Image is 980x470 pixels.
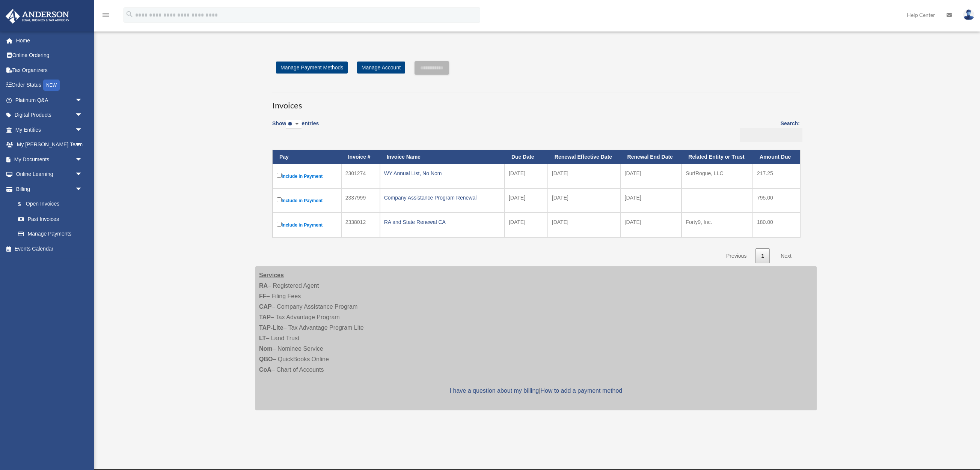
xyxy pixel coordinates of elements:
[548,150,621,164] th: Renewal Effective Date: activate to sort column ascending
[259,324,283,331] strong: TAP-Lite
[5,33,94,48] a: Home
[721,248,752,264] a: Previous
[755,248,770,264] a: 1
[286,120,302,129] select: Showentries
[5,241,94,256] a: Events Calendar
[5,122,94,137] a: My Entitiesarrow_drop_down
[277,171,337,181] label: Include in Payment
[5,182,90,197] a: Billingarrow_drop_down
[259,293,267,299] strong: FF
[11,227,90,242] a: Manage Payments
[548,188,621,213] td: [DATE]
[75,137,90,153] span: arrow_drop_down
[75,167,90,182] span: arrow_drop_down
[272,119,319,136] label: Show entries
[341,150,380,164] th: Invoice #: activate to sort column ascending
[277,197,282,202] input: Include in Payment
[963,9,974,20] img: User Pic
[737,119,800,142] label: Search:
[272,93,800,111] h3: Invoices
[259,314,271,320] strong: TAP
[22,200,26,209] span: $
[125,10,134,18] i: search
[11,212,90,227] a: Past Invoices
[384,217,501,227] div: RA and State Renewal CA
[505,213,548,237] td: [DATE]
[255,266,817,410] div: – Registered Agent – Filing Fees – Company Assistance Program – Tax Advantage Program – Tax Advan...
[276,62,348,74] a: Manage Payment Methods
[75,152,90,167] span: arrow_drop_down
[259,345,273,352] strong: Nom
[740,128,802,143] input: Search:
[3,9,71,24] img: Anderson Advisors Platinum Portal
[11,197,86,212] a: $Open Invoices
[259,335,266,341] strong: LT
[5,137,94,152] a: My [PERSON_NAME] Teamarrow_drop_down
[5,167,94,182] a: Online Learningarrow_drop_down
[621,213,682,237] td: [DATE]
[101,11,110,20] i: menu
[753,188,800,213] td: 795.00
[341,213,380,237] td: 2338012
[753,150,800,164] th: Amount Due: activate to sort column ascending
[753,164,800,188] td: 217.25
[681,164,753,188] td: SurfRogue, LLC
[259,303,272,310] strong: CAP
[341,164,380,188] td: 2301274
[384,192,501,203] div: Company Assistance Program Renewal
[540,387,622,394] a: How to add a payment method
[621,188,682,213] td: [DATE]
[548,213,621,237] td: [DATE]
[75,122,90,138] span: arrow_drop_down
[259,282,268,289] strong: RA
[5,93,94,108] a: Platinum Q&Aarrow_drop_down
[621,164,682,188] td: [DATE]
[277,220,337,230] label: Include in Payment
[75,182,90,197] span: arrow_drop_down
[277,196,337,205] label: Include in Payment
[273,150,341,164] th: Pay: activate to sort column descending
[681,150,753,164] th: Related Entity or Trust: activate to sort column ascending
[43,80,60,91] div: NEW
[505,164,548,188] td: [DATE]
[259,272,284,278] strong: Services
[380,150,505,164] th: Invoice Name: activate to sort column ascending
[5,108,94,123] a: Digital Productsarrow_drop_down
[384,168,501,179] div: WY Annual List, No Nom
[450,387,539,394] a: I have a question about my billing
[277,173,282,178] input: Include in Payment
[548,164,621,188] td: [DATE]
[5,152,94,167] a: My Documentsarrow_drop_down
[753,213,800,237] td: 180.00
[775,248,797,264] a: Next
[277,222,282,227] input: Include in Payment
[75,108,90,123] span: arrow_drop_down
[5,78,94,93] a: Order StatusNEW
[341,188,380,213] td: 2337999
[75,93,90,108] span: arrow_drop_down
[259,356,273,362] strong: QBO
[621,150,682,164] th: Renewal End Date: activate to sort column ascending
[101,13,110,20] a: menu
[5,63,94,78] a: Tax Organizers
[357,62,405,74] a: Manage Account
[5,48,94,63] a: Online Ordering
[505,150,548,164] th: Due Date: activate to sort column ascending
[259,366,271,373] strong: CoA
[505,188,548,213] td: [DATE]
[259,386,813,396] p: |
[681,213,753,237] td: Forty9, Inc.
